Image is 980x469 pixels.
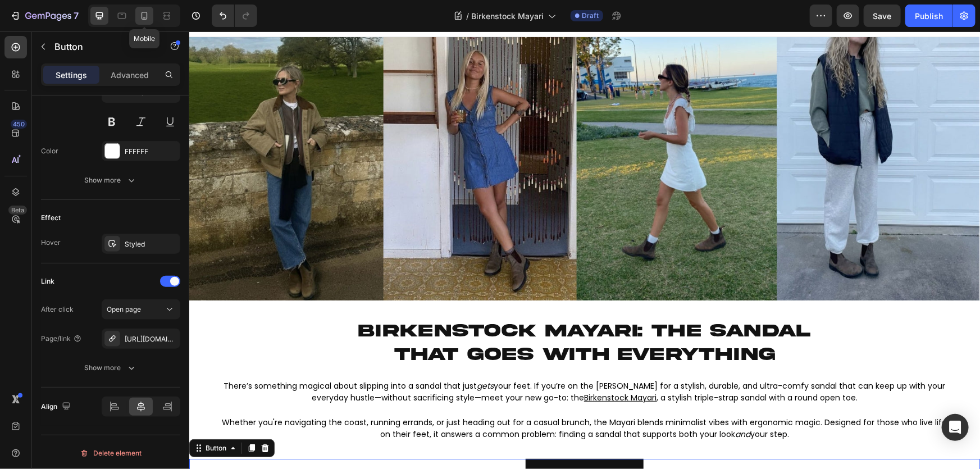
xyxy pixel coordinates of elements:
div: Delete element [80,447,142,460]
button: Save [864,4,901,27]
div: Button [14,412,39,422]
div: Beta [8,206,27,215]
div: FFFFFF [125,147,177,157]
i: gets [288,349,305,360]
div: Align [41,399,73,415]
div: Effect [41,213,61,223]
span: Draft [582,11,599,21]
a: Birkenstock Mayari [395,361,467,372]
button: Show more [41,170,180,190]
span: SHOP BIRKENSTOCK MAYARI [350,435,441,445]
span: / [466,10,469,22]
div: Undo/Redo [212,4,257,27]
div: Open Intercom Messenger [942,414,969,441]
div: After click [41,304,74,315]
div: [URL][DOMAIN_NAME] [125,334,177,344]
div: Hover [41,238,61,248]
span: Birkenstock Mayari [471,10,544,22]
button: 7 [4,4,84,27]
div: Page/link [41,334,82,344]
i: and [546,397,561,408]
p: Button [54,40,150,53]
iframe: Design area [189,31,980,469]
span: , a stylish triple-strap sandal with a round open toe. [467,361,668,372]
div: Show more [85,175,137,186]
p: Advanced [111,69,149,81]
button: Delete element [41,444,180,462]
span: Open page [107,305,141,313]
div: Color [41,146,58,156]
div: 450 [11,120,27,129]
a: SHOP BIRKENSTOCK MAYARI [336,427,454,453]
span: There’s something magical about slipping into a sandal that just your feet. If you’re on the [PER... [35,349,756,372]
p: 7 [74,9,79,22]
button: Publish [905,4,952,27]
div: Publish [915,10,943,22]
button: Show more [41,358,180,378]
p: Settings [56,69,87,81]
span: that goes with everything [205,313,586,333]
div: Show more [85,362,137,374]
span: Whether you're navigating the coast, running errands, or just heading out for a casual brunch, th... [33,385,758,409]
div: Link [41,276,54,286]
button: Open page [102,299,180,320]
div: Styled [125,239,177,249]
span: Save [873,11,892,21]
